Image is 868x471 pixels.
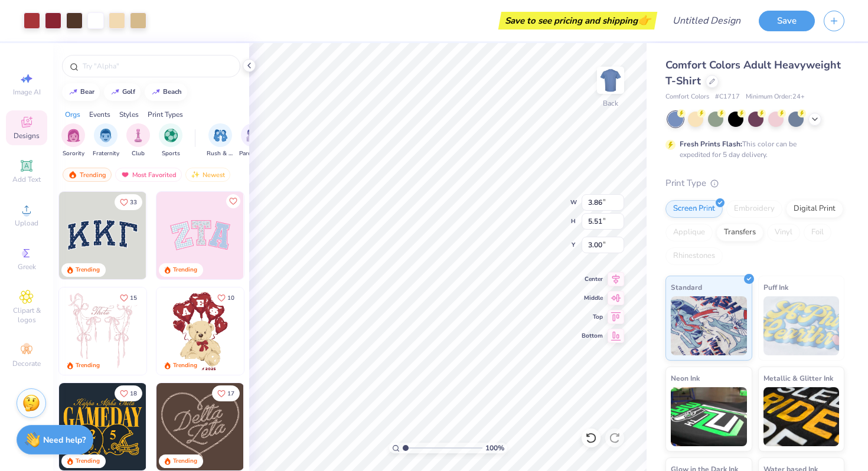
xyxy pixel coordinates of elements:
[93,123,119,158] button: filter button
[207,123,234,158] button: filter button
[115,290,142,306] button: Like
[132,129,145,142] img: Club Image
[43,434,86,446] strong: Need help?
[173,457,197,466] div: Trending
[603,98,618,109] div: Back
[146,192,233,279] img: edfb13fc-0e43-44eb-bea2-bf7fc0dd67f9
[243,383,331,470] img: ead2b24a-117b-4488-9b34-c08fd5176a7b
[239,123,266,158] button: filter button
[130,199,137,205] span: 33
[763,372,833,384] span: Metallic & Glitter Ink
[145,83,187,101] button: beach
[93,123,119,158] div: filter for Fraternity
[93,149,119,158] span: Fraternity
[68,171,77,179] img: trending.gif
[763,281,788,293] span: Puff Ink
[89,109,110,120] div: Events
[76,361,100,370] div: Trending
[582,294,603,302] span: Middle
[132,149,145,158] span: Club
[81,60,233,72] input: Try "Alpha"
[665,58,841,88] span: Comfort Colors Adult Heavyweight T-Shirt
[120,171,130,179] img: most_fav.gif
[156,192,244,279] img: 9980f5e8-e6a1-4b4a-8839-2b0e9349023c
[63,168,112,182] div: Trending
[485,443,504,453] span: 100 %
[663,9,750,32] input: Untitled Design
[76,457,100,466] div: Trending
[119,109,139,120] div: Styles
[582,275,603,283] span: Center
[243,287,331,375] img: e74243e0-e378-47aa-a400-bc6bcb25063a
[638,13,651,27] span: 👉
[665,200,723,218] div: Screen Print
[110,89,120,96] img: trend_line.gif
[582,313,603,321] span: Top
[68,89,78,96] img: trend_line.gif
[104,83,141,101] button: golf
[582,332,603,340] span: Bottom
[665,92,709,102] span: Comfort Colors
[207,123,234,158] div: filter for Rush & Bid
[62,83,100,101] button: bear
[61,123,85,158] div: filter for Sorority
[164,129,178,142] img: Sports Image
[65,109,80,120] div: Orgs
[148,109,183,120] div: Print Types
[786,200,843,218] div: Digital Print
[763,387,840,446] img: Metallic & Glitter Ink
[239,123,266,158] div: filter for Parent's Weekend
[146,287,233,375] img: d12a98c7-f0f7-4345-bf3a-b9f1b718b86e
[599,68,622,92] img: Back
[191,171,200,179] img: Newest.gif
[63,149,84,158] span: Sorority
[67,129,80,142] img: Sorority Image
[61,123,85,158] button: filter button
[15,218,38,228] span: Upload
[665,176,844,190] div: Print Type
[501,12,654,30] div: Save to see pricing and shipping
[716,224,763,241] div: Transfers
[726,200,782,218] div: Embroidery
[671,296,747,355] img: Standard
[767,224,800,241] div: Vinyl
[14,131,40,140] span: Designs
[185,168,230,182] div: Newest
[173,361,197,370] div: Trending
[804,224,831,241] div: Foil
[59,383,146,470] img: b8819b5f-dd70-42f8-b218-32dd770f7b03
[76,266,100,274] div: Trending
[227,391,234,397] span: 17
[212,385,240,401] button: Like
[6,306,47,325] span: Clipart & logos
[126,123,150,158] button: filter button
[13,87,41,97] span: Image AI
[173,266,197,274] div: Trending
[146,383,233,470] img: 2b704b5a-84f6-4980-8295-53d958423ff9
[115,385,142,401] button: Like
[159,123,182,158] div: filter for Sports
[207,149,234,158] span: Rush & Bid
[151,89,161,96] img: trend_line.gif
[671,372,700,384] span: Neon Ink
[156,383,244,470] img: 12710c6a-dcc0-49ce-8688-7fe8d5f96fe2
[665,224,713,241] div: Applique
[115,168,182,182] div: Most Favorited
[243,192,331,279] img: 5ee11766-d822-42f5-ad4e-763472bf8dcf
[80,89,94,95] div: bear
[163,89,182,95] div: beach
[680,139,742,149] strong: Fresh Prints Flash:
[759,11,815,31] button: Save
[130,295,137,301] span: 15
[226,194,240,208] button: Like
[246,129,260,142] img: Parent's Weekend Image
[665,247,723,265] div: Rhinestones
[671,387,747,446] img: Neon Ink
[115,194,142,210] button: Like
[763,296,840,355] img: Puff Ink
[239,149,266,158] span: Parent's Weekend
[12,175,41,184] span: Add Text
[130,391,137,397] span: 18
[59,192,146,279] img: 3b9aba4f-e317-4aa7-a679-c95a879539bd
[126,123,150,158] div: filter for Club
